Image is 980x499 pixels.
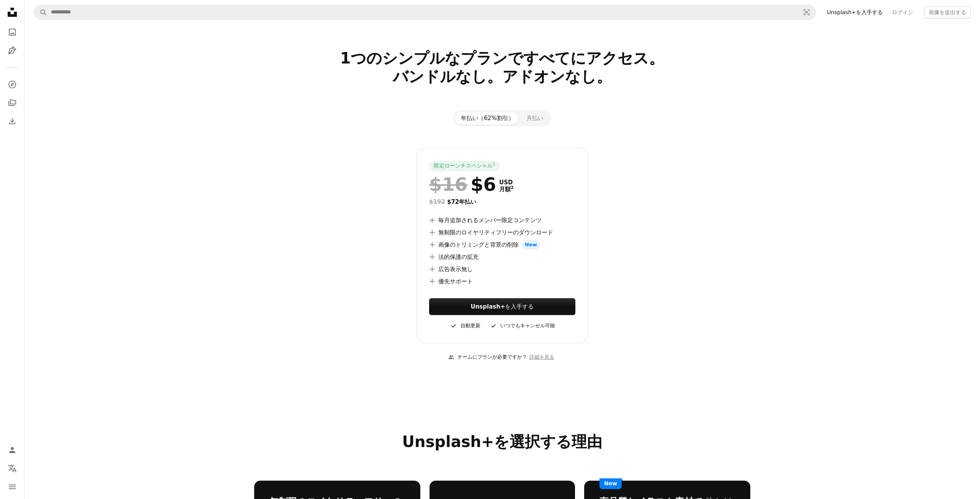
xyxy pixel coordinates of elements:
button: Unsplash+を入手する [429,298,575,315]
div: $72 年払い [429,197,575,206]
button: 年払い（62%割引） [455,112,520,125]
button: Unsplashで検索する [34,5,47,20]
a: 写真 [5,24,20,40]
a: 詳細を見る [527,351,557,364]
sup: 2 [511,185,514,190]
span: $192 [429,198,445,205]
div: 限定ローンチスペシャル [429,161,500,171]
a: ログイン [887,6,918,18]
button: 月払い [520,112,550,125]
li: 広告表示無し [429,265,575,274]
strong: Unsplash+ [471,303,505,310]
a: ダウンロード履歴 [5,114,20,129]
li: 優先サポート [429,277,575,286]
a: 2 [509,186,515,193]
li: 法的保護の拡充 [429,252,575,262]
span: New [599,478,622,489]
button: ビジュアル検索 [797,5,816,20]
div: $6 [429,174,496,194]
a: 1 [491,162,497,170]
li: 画像のトリミングと背景の削除 [429,240,575,249]
span: USD [499,179,514,186]
a: ホーム — Unsplash [5,5,20,21]
div: チームにプランが必要ですか？ [448,353,527,361]
li: 無制限のロイヤリティフリーのダウンロード [429,228,575,237]
li: 毎月追加されるメンバー限定コンテンツ [429,216,575,225]
div: いつでもキャンセル可能 [490,321,555,330]
a: 探す [5,77,20,92]
form: サイト内でビジュアルを探す [34,5,816,20]
div: 自動更新 [450,321,480,330]
a: Unsplash+を入手する [822,6,887,18]
button: 画像を提出する [924,6,971,18]
button: メニュー [5,479,20,494]
a: イラスト [5,43,20,58]
h2: Unsplash+を選択する理由 [254,432,750,451]
h2: 1つのシンプルなプランですべてにアクセス。 バンドルなし。アドオンなし。 [254,49,750,104]
a: コレクション [5,95,20,111]
span: New [522,240,540,249]
button: 言語 [5,461,20,476]
span: $16 [429,174,467,194]
sup: 1 [493,162,495,166]
span: 月額 [499,186,514,193]
a: ログイン / 登録する [5,442,20,458]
